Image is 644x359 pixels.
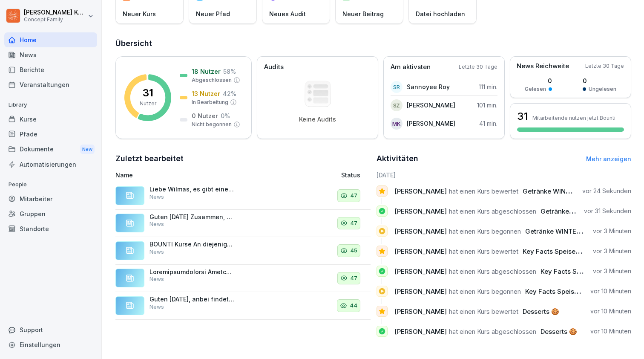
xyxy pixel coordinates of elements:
a: Loremipsumdolorsi Ametconsect & Adipis Elitseddoeius Tempo incididu, ut laboreetdolorem al Enimad... [115,265,371,292]
span: hat einen Kurs abgeschlossen [449,207,536,215]
span: [PERSON_NAME] [394,207,447,215]
p: 47 [350,219,357,228]
div: Gruppen [4,206,97,221]
div: Dokumente [4,142,97,157]
p: 13 Nutzer [192,89,220,98]
p: vor 3 Minuten [593,267,631,275]
p: People [4,178,97,191]
p: Datei hochladen [416,9,465,18]
p: Letzte 30 Tage [585,62,624,70]
a: Veranstaltungen [4,77,97,92]
p: Ungelesen [589,85,616,93]
p: News Reichweite [517,61,569,71]
a: Mehr anzeigen [586,155,631,162]
p: 0 % [221,111,230,120]
a: Guten [DATE], anbei findet ihr nun das Aktionsbriefing zum Frühlingserwachen :-) Liebe Grüße [PER... [115,292,371,320]
p: Mitarbeitende nutzen jetzt Bounti [532,115,615,121]
p: 47 [350,191,357,200]
a: Pfade [4,127,97,142]
span: [PERSON_NAME] [394,327,447,336]
p: In Bearbeitung [192,98,228,106]
p: BOUNTI Kurse An diejenigen die es betrifft: Bitte macht eure Kurse fertig!!! [PERSON_NAME] [149,240,235,248]
a: BOUNTI Kurse An diejenigen die es betrifft: Bitte macht eure Kurse fertig!!! [PERSON_NAME]News45 [115,237,371,265]
span: [PERSON_NAME] [394,307,447,316]
div: Berichte [4,62,97,77]
p: vor 10 Minuten [590,287,631,295]
p: Nutzer [140,100,156,107]
span: hat einen Kurs abgeschlossen [449,267,536,275]
p: Neuer Pfad [196,9,230,18]
a: Mitarbeiter [4,191,97,206]
span: hat einen Kurs bewertet [449,307,518,316]
p: 0 [525,76,552,85]
p: Gelesen [525,85,546,93]
span: hat einen Kurs bewertet [449,187,518,195]
p: vor 24 Sekunden [582,187,631,195]
p: Keine Audits [299,116,336,123]
p: Liebe Wilmas, es gibt eine neue NEWS Funktion in Bounti, die die Kommunikation verbessern soll. I... [149,185,235,193]
p: Guten [DATE] Zusammen, ab [DATE] haben wir in der Kinderkarte auch Kinder Pancakes 🤩 Das sind ein... [149,213,235,221]
span: [PERSON_NAME] [394,187,447,195]
p: 111 min. [479,82,497,91]
p: [PERSON_NAME] [407,119,455,128]
div: SZ [391,99,402,111]
p: Neues Audit [269,9,306,18]
a: Liebe Wilmas, es gibt eine neue NEWS Funktion in Bounti, die die Kommunikation verbessern soll. I... [115,182,371,210]
h6: [DATE] [377,171,632,179]
p: Am aktivsten [391,62,431,72]
p: Guten [DATE], anbei findet ihr nun das Aktionsbriefing zum Frühlingserwachen :-) Liebe Grüße [PER... [149,295,235,303]
span: [PERSON_NAME] [394,267,447,275]
div: Einstellungen [4,337,97,352]
span: Getränke WINTER [PERSON_NAME] 🥤 [523,187,641,195]
div: SR [391,81,402,93]
p: vor 3 Minuten [593,247,631,255]
p: 42 % [223,89,236,98]
p: Neuer Kurs [123,9,156,18]
p: vor 3 Minuten [593,227,631,235]
span: hat einen Kurs begonnen [449,287,521,295]
p: Library [4,98,97,112]
p: 44 [350,301,357,310]
a: News [4,47,97,62]
p: [PERSON_NAME] Knittel [24,9,86,16]
p: Sannoyee Roy [407,82,450,91]
p: 31 [143,88,153,98]
span: Desserts 🍪 [540,327,577,336]
span: Getränke WINTER [PERSON_NAME] 🥤 [525,227,644,235]
h2: Aktivitäten [377,153,418,165]
p: 0 Nutzer [192,111,218,120]
p: Concept Family [24,17,86,23]
p: vor 31 Sekunden [584,207,631,215]
a: Automatisierungen [4,157,97,172]
p: 58 % [223,67,236,76]
a: Guten [DATE] Zusammen, ab [DATE] haben wir in der Kinderkarte auch Kinder Pancakes 🤩 Das sind ein... [115,210,371,237]
p: vor 10 Minuten [590,327,631,336]
p: News [149,275,164,283]
p: Neuer Beitrag [342,9,384,18]
span: hat einen Kurs abgeschlossen [449,327,536,336]
p: News [149,193,164,201]
span: [PERSON_NAME] [394,287,447,295]
p: 18 Nutzer [192,67,221,76]
p: Status [341,171,360,179]
h2: Übersicht [115,38,631,49]
a: Standorte [4,221,97,236]
p: Name [115,171,272,179]
a: Home [4,32,97,47]
span: [PERSON_NAME] [394,247,447,255]
p: Nicht begonnen [192,121,232,128]
p: Letzte 30 Tage [459,63,497,71]
p: vor 10 Minuten [590,307,631,316]
h3: 31 [517,109,528,124]
p: 47 [350,274,357,283]
p: 41 min. [479,119,497,128]
span: hat einen Kurs bewertet [449,247,518,255]
p: 0 [583,76,616,85]
p: News [149,220,164,228]
a: DokumenteNew [4,142,97,157]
